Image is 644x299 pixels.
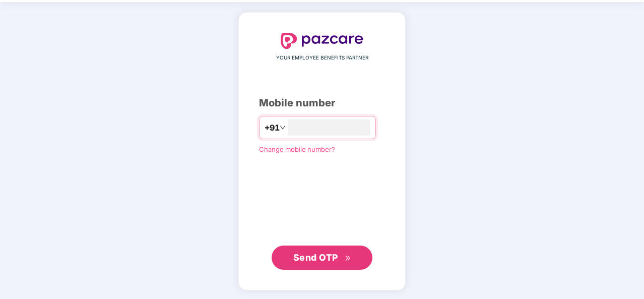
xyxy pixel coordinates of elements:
[281,33,363,49] img: logo
[259,145,335,153] a: Change mobile number?
[280,125,286,131] span: down
[345,255,351,262] span: double-right
[265,122,280,134] span: +91
[276,54,368,62] span: YOUR EMPLOYEE BENEFITS PARTNER
[293,252,338,263] span: Send OTP
[272,246,372,270] button: Send OTPdouble-right
[259,95,385,111] div: Mobile number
